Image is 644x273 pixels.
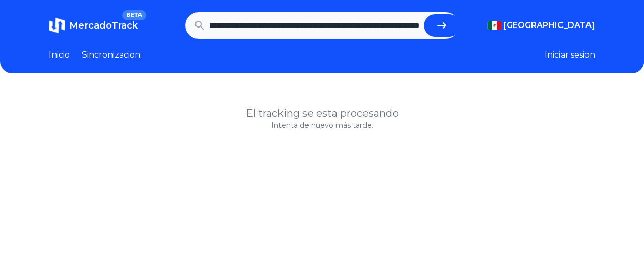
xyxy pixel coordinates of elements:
[49,106,595,120] h1: El tracking se esta procesando
[503,19,595,32] span: [GEOGRAPHIC_DATA]
[69,20,138,31] span: MercadoTrack
[49,17,138,34] a: MercadoTrackBETA
[487,19,595,32] button: [GEOGRAPHIC_DATA]
[545,49,595,61] button: Iniciar sesion
[122,10,146,20] span: BETA
[487,21,501,30] img: Mexico
[49,120,595,130] p: Intenta de nuevo más tarde.
[49,17,65,34] img: MercadoTrack
[49,49,70,61] a: Inicio
[82,49,141,61] a: Sincronizacion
